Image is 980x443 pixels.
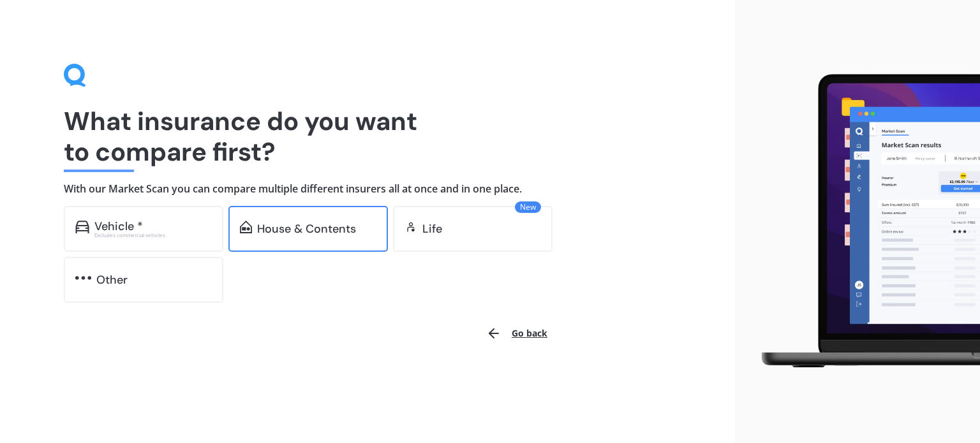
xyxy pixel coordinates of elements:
[515,201,541,213] span: New
[75,221,89,233] img: car.f15378c7a67c060ca3f3.svg
[240,221,252,233] img: home-and-contents.b802091223b8502ef2dd.svg
[479,318,555,349] button: Go back
[745,68,980,375] img: laptop.webp
[405,221,417,233] img: life.f720d6a2d7cdcd3ad642.svg
[96,273,128,286] div: Other
[422,222,442,235] div: Life
[64,182,671,196] h4: With our Market Scan you can compare multiple different insurers all at once and in one place.
[75,272,91,284] img: other.81dba5aafe580aa69f38.svg
[94,233,212,238] div: Excludes commercial vehicles
[94,220,143,233] div: Vehicle *
[257,222,356,235] div: House & Contents
[64,106,671,167] h1: What insurance do you want to compare first?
